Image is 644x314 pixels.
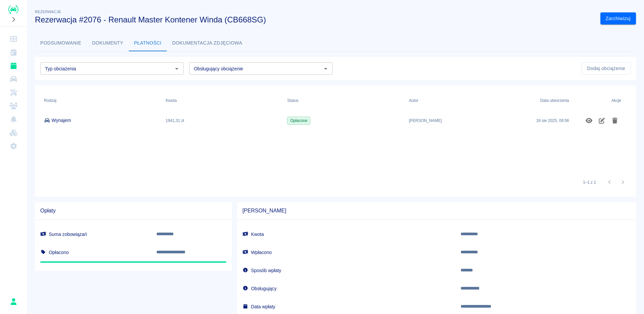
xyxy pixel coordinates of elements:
h6: Kwota [243,231,450,238]
a: Serwisy [3,86,24,99]
h6: Data wpłaty [243,303,450,310]
a: Kalendarz [3,46,24,59]
h3: Rezerwacja #2076 - Renault Master Kontener Winda (CB668SG) [35,15,595,24]
p: 1–1 z 1 [583,179,596,185]
div: Akcje [573,91,625,110]
div: Data utworzenia [527,91,573,110]
a: Widget WWW [3,126,24,139]
span: Nadpłata: 0,00 zł [40,261,226,263]
button: Rozwiń nawigację [8,15,18,24]
h6: Suma zobowiązań [40,231,146,238]
div: Kwota [166,91,177,110]
h6: Sposób wpłaty [243,267,450,274]
h6: Obsługujący [243,285,450,292]
span: Opłacone [287,118,310,124]
img: Renthelp [8,5,18,14]
div: Status [284,91,406,110]
button: Dodaj obciążenie [582,62,631,75]
span: Rezerwacje [35,10,61,14]
div: Data utworzenia [540,91,569,110]
p: Wynajem [52,117,71,124]
div: Kwota [162,91,284,110]
a: Klienci [3,99,24,113]
button: Płatności [129,35,167,51]
a: Flota [3,72,24,86]
h6: Wpłacono [243,249,450,256]
a: Dashboard [3,32,24,46]
div: Autor [409,91,418,110]
span: Opłaty [40,207,226,214]
div: Status [287,91,299,110]
button: Podsumowanie [35,35,87,51]
button: Otwórz [321,64,330,73]
div: 18 sie 2025, 09:56 [536,118,569,124]
button: Piotr Dubak [6,295,20,309]
div: Autor [406,91,527,110]
h6: Opłacono [40,249,146,256]
a: Rezerwacje [3,59,24,72]
button: Dokumenty [87,35,129,51]
button: Zarchiwizuj [600,12,636,25]
div: [PERSON_NAME] [406,110,527,131]
div: Rodzaj [41,91,162,110]
div: Rodzaj [44,91,56,110]
button: Usuń obciążenie [608,115,622,126]
button: Otwórz [172,64,181,73]
button: Edytuj obciążenie [595,115,608,126]
button: Dokumentacja zdjęciowa [167,35,248,51]
a: Powiadomienia [3,113,24,126]
div: Akcje [611,91,621,110]
span: [PERSON_NAME] [243,207,631,214]
button: Pokaż szczegóły [583,115,596,126]
div: 1941,31 zł [162,110,284,131]
a: Ustawienia [3,139,24,153]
